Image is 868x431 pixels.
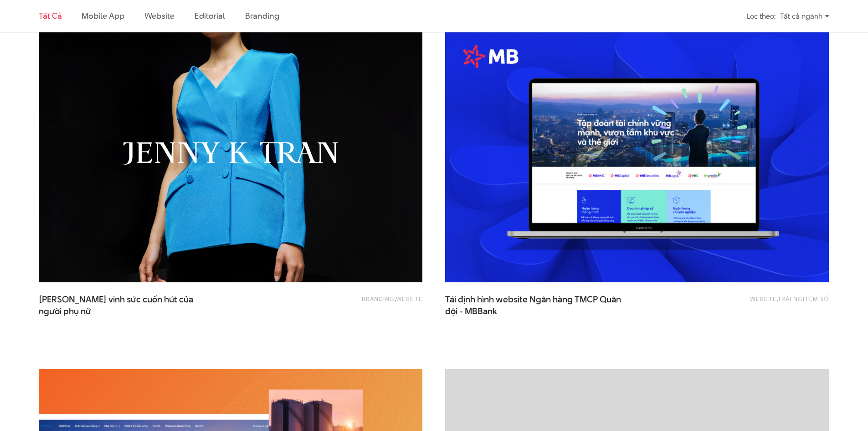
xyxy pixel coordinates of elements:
[445,294,627,317] span: Tái định hình website Ngân hàng TMCP Quân
[445,25,829,282] img: tái định hình website ngân hàng tmcp quân đội mbbank
[780,8,829,24] div: Tất cả ngành
[747,8,776,24] div: Lọc theo:
[445,294,627,317] a: Tái định hình website Ngân hàng TMCP Quânđội - MBBank
[39,294,221,317] span: [PERSON_NAME] vinh sức cuốn hút của
[362,295,395,303] a: Branding
[269,294,422,312] div: ,
[39,294,221,317] a: [PERSON_NAME] vinh sức cuốn hút củangười phụ nữ
[82,10,124,21] a: Mobile app
[675,294,829,312] div: ,
[245,10,279,21] a: Branding
[396,295,422,303] a: Website
[445,306,497,317] span: đội - MBBank
[750,295,776,303] a: Website
[144,10,175,21] a: Website
[20,12,442,296] img: Jenny K Tran_Rebrand_Fashion_VietNam
[39,10,62,21] a: Tất cả
[195,10,225,21] a: Editorial
[778,295,829,303] a: Trải nghiệm số
[39,306,91,317] span: người phụ nữ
